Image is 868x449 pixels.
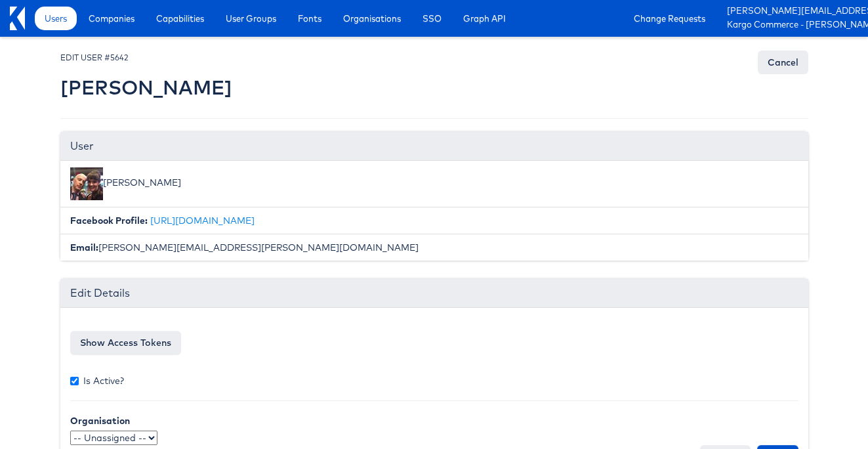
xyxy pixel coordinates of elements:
span: Fonts [298,12,321,25]
span: Organisations [343,12,401,25]
label: Organisation [70,414,130,427]
span: Companies [89,12,134,25]
span: SSO [423,12,442,25]
a: Capabilities [146,7,214,30]
li: [PERSON_NAME] [60,161,808,207]
a: User Groups [216,7,286,30]
button: Show Access Tokens [70,331,181,354]
span: User Groups [226,12,276,25]
span: Users [45,12,67,25]
a: SSO [413,7,451,30]
span: Graph API [463,12,506,25]
a: Fonts [288,7,331,30]
small: EDIT USER #5642 [60,53,129,62]
a: Users [35,7,77,30]
a: Organisations [333,7,411,30]
div: User [60,132,808,161]
img: picture [70,167,103,200]
li: [PERSON_NAME][EMAIL_ADDRESS][PERSON_NAME][DOMAIN_NAME] [60,234,808,261]
b: Email: [70,242,98,253]
a: [URL][DOMAIN_NAME] [150,215,255,226]
a: [PERSON_NAME][EMAIL_ADDRESS][PERSON_NAME][DOMAIN_NAME] [727,5,858,18]
a: Graph API [453,7,516,30]
a: Kargo Commerce - [PERSON_NAME] [727,18,858,32]
a: Cancel [758,51,808,74]
label: Is Active? [70,374,124,387]
span: Capabilities [156,12,204,25]
a: Companies [79,7,144,30]
b: Facebook Profile: [70,215,148,226]
div: Edit Details [60,279,808,308]
a: Change Requests [624,7,715,30]
h2: [PERSON_NAME] [60,77,232,98]
input: Is Active? [70,377,79,385]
